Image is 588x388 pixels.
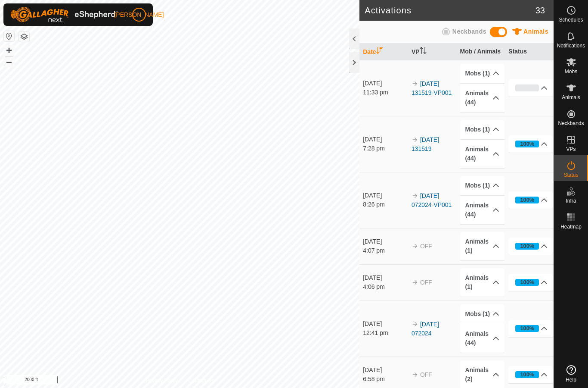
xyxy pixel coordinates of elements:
[520,140,534,148] div: 100%
[560,224,582,229] span: Heatmap
[520,324,534,332] div: 100%
[508,366,553,383] p-accordion-header: 100%
[363,282,407,291] div: 4:06 pm
[412,136,439,152] a: [DATE] 131519
[515,197,539,203] div: 100%
[146,377,178,385] a: Privacy Policy
[460,268,504,297] p-accordion-header: Animals (1)
[460,140,504,168] p-accordion-header: Animals (44)
[452,28,486,35] span: Neckbands
[515,279,539,286] div: 100%
[359,44,408,60] th: Date
[515,243,539,250] div: 100%
[420,279,432,286] span: OFF
[460,176,504,195] p-accordion-header: Mobs (1)
[557,43,585,48] span: Notifications
[363,144,407,153] div: 7:28 pm
[10,7,118,22] img: Gallagher Logo
[376,48,383,55] p-sorticon: Activate to sort
[508,79,553,97] p-accordion-header: 0%
[508,274,553,291] p-accordion-header: 100%
[412,192,418,199] img: arrow
[412,279,418,286] img: arrow
[515,141,539,147] div: 100%
[523,28,548,35] span: Animals
[19,31,29,42] button: Map Layers
[566,377,576,382] span: Help
[412,243,418,250] img: arrow
[365,5,535,16] h2: Activations
[363,246,407,255] div: 4:07 pm
[566,147,576,152] span: VPs
[412,192,452,208] a: [DATE] 072024-VP001
[412,80,418,87] img: arrow
[363,191,407,200] div: [DATE]
[505,44,554,60] th: Status
[562,95,580,100] span: Animals
[412,321,439,337] a: [DATE] 072024
[520,242,534,250] div: 100%
[363,200,407,209] div: 8:26 pm
[515,325,539,332] div: 100%
[363,88,407,97] div: 11:33 pm
[363,319,407,329] div: [DATE]
[460,64,504,83] p-accordion-header: Mobs (1)
[363,273,407,282] div: [DATE]
[460,324,504,353] p-accordion-header: Animals (44)
[363,135,407,144] div: [DATE]
[420,371,432,378] span: OFF
[420,48,427,55] p-sorticon: Activate to sort
[520,278,534,286] div: 100%
[566,198,576,203] span: Infra
[554,362,588,386] a: Help
[412,321,418,328] img: arrow
[412,80,452,96] a: [DATE] 131519-VP001
[520,370,534,379] div: 100%
[535,4,545,17] span: 33
[508,135,553,153] p-accordion-header: 100%
[363,375,407,384] div: 6:58 pm
[412,136,418,143] img: arrow
[114,10,164,19] span: [PERSON_NAME]
[460,120,504,139] p-accordion-header: Mobs (1)
[508,191,553,209] p-accordion-header: 100%
[520,196,534,204] div: 100%
[188,377,214,385] a: Contact Us
[363,329,407,338] div: 12:41 pm
[457,44,505,60] th: Mob / Animals
[4,56,14,67] button: –
[460,232,504,260] p-accordion-header: Animals (1)
[412,371,418,378] img: arrow
[363,366,407,375] div: [DATE]
[559,17,583,22] span: Schedules
[460,84,504,112] p-accordion-header: Animals (44)
[4,45,14,56] button: +
[508,320,553,337] p-accordion-header: 100%
[4,31,14,41] button: Reset Map
[460,196,504,224] p-accordion-header: Animals (44)
[515,84,539,91] div: 0%
[508,238,553,255] p-accordion-header: 100%
[565,69,577,74] span: Mobs
[363,79,407,88] div: [DATE]
[515,371,539,378] div: 100%
[558,121,584,126] span: Neckbands
[420,243,432,250] span: OFF
[460,304,504,324] p-accordion-header: Mobs (1)
[563,172,578,178] span: Status
[408,44,457,60] th: VP
[363,237,407,246] div: [DATE]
